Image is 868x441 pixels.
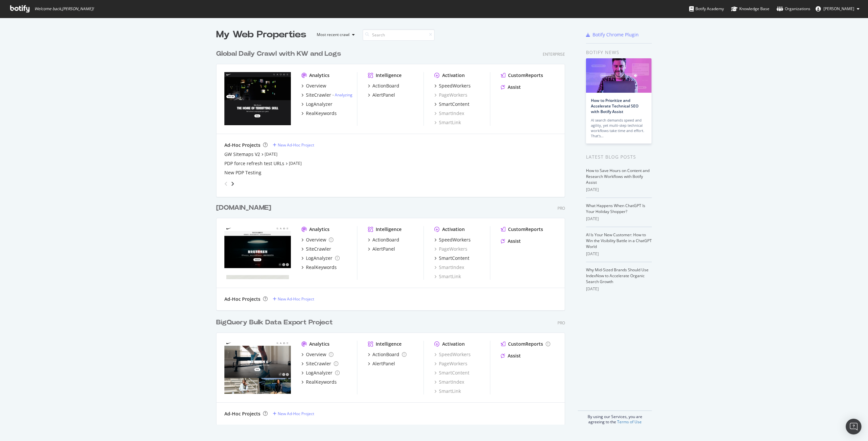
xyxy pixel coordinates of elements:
div: Activation [442,72,465,79]
a: Botify Chrome Plugin [586,31,639,38]
a: SmartLink [434,273,461,280]
div: LogAnalyzer [306,255,332,261]
div: CustomReports [508,72,543,79]
a: ActionBoard [368,83,399,89]
a: SmartContent [434,101,469,107]
div: Activation [442,226,465,233]
a: New Ad-Hoc Project [273,142,314,148]
div: [DATE] [586,251,652,257]
a: SmartIndex [434,110,464,117]
a: BigQuery Bulk Data Export Project [216,318,335,327]
img: How to Prioritize and Accelerate Technical SEO with Botify Assist [586,58,651,93]
div: By using our Services, you are agreeing to the [578,411,652,425]
a: PageWorkers [434,92,467,98]
div: Latest Blog Posts [586,153,652,161]
div: Assist [508,238,521,244]
a: LogAnalyzer [301,255,340,261]
div: Botify Academy [689,6,724,12]
div: CustomReports [508,341,543,347]
div: Overview [306,237,326,243]
div: Analytics [309,226,330,233]
a: Overview [301,83,326,89]
a: SiteCrawler [301,246,331,252]
div: RealKeywords [306,110,337,117]
div: [DOMAIN_NAME] [216,203,271,213]
div: Pro [557,205,565,211]
input: Search [363,29,435,41]
a: What Happens When ChatGPT Is Your Holiday Shopper? [586,203,645,214]
div: Assist [508,84,521,90]
div: RealKeywords [306,264,337,271]
a: RealKeywords [301,264,337,271]
div: New Ad-Hoc Project [278,411,314,416]
div: My Web Properties [216,28,306,41]
div: Assist [508,353,521,359]
a: Assist [501,84,521,90]
img: nikesecondary.com [224,341,291,394]
div: Overview [306,83,326,89]
a: SmartContent [434,370,469,376]
div: Open Intercom Messenger [846,419,861,434]
div: SpeedWorkers [439,83,471,89]
div: SmartIndex [434,379,464,385]
a: PageWorkers [434,246,467,252]
div: PDP force refresh test URLs [224,160,284,167]
div: AlertPanel [372,246,395,252]
div: [DATE] [586,216,652,222]
div: New Ad-Hoc Project [278,142,314,148]
div: Most recent crawl [317,33,349,37]
div: SmartContent [439,101,469,107]
div: Analytics [309,341,330,347]
div: CustomReports [508,226,543,233]
div: SiteCrawler [306,360,331,367]
a: ActionBoard [368,237,399,243]
a: GW Sitemaps V2 [224,151,260,158]
a: New Ad-Hoc Project [273,411,314,416]
a: Assist [501,353,521,359]
div: [DATE] [586,187,652,193]
a: Terms of Use [617,419,642,425]
a: ActionBoard [368,351,406,358]
div: ActionBoard [372,83,399,89]
a: LogAnalyzer [301,101,332,107]
span: Juan Batres [823,6,854,11]
div: SiteCrawler [306,92,331,98]
span: Welcome back, [PERSON_NAME] ! [34,6,94,11]
div: Botify Chrome Plugin [593,31,639,38]
a: SiteCrawler- Analyzing [301,92,352,98]
div: Organizations [777,6,810,12]
div: LogAnalyzer [306,370,332,376]
img: nike.com.cn [224,226,291,279]
div: Activation [442,341,465,347]
a: New Ad-Hoc Project [273,296,314,302]
div: BigQuery Bulk Data Export Project [216,318,333,327]
div: AlertPanel [372,92,395,98]
div: - [332,92,352,98]
a: [DATE] [289,161,302,166]
a: SmartLink [434,119,461,126]
a: [DOMAIN_NAME] [216,203,274,213]
a: SpeedWorkers [434,351,471,358]
div: RealKeywords [306,379,337,385]
a: SmartIndex [434,264,464,271]
a: RealKeywords [301,110,337,117]
div: Intelligence [376,226,402,233]
div: AlertPanel [372,360,395,367]
div: Knowledge Base [731,6,769,12]
div: SpeedWorkers [439,237,471,243]
a: Overview [301,351,333,358]
div: Ad-Hoc Projects [224,411,260,417]
div: Intelligence [376,72,402,79]
a: CustomReports [501,72,543,79]
div: SmartLink [434,388,461,394]
a: Why Mid-Sized Brands Should Use IndexNow to Accelerate Organic Search Growth [586,267,649,284]
div: Botify news [586,49,652,56]
a: Assist [501,238,521,244]
div: Global Daily Crawl with KW and Logs [216,49,341,59]
div: angle-left [222,179,230,189]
